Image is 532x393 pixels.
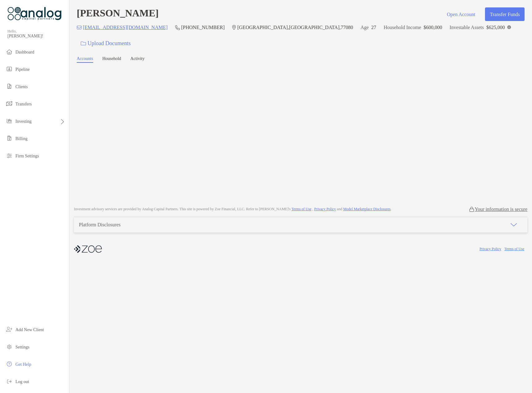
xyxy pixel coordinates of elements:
img: settings icon [6,343,13,350]
a: Privacy Policy [479,247,501,251]
button: Transfer Funds [485,7,525,21]
p: Age [361,23,369,31]
a: Household [102,56,121,63]
p: $600,000 [424,23,442,31]
a: Terms of Use [291,207,311,211]
h4: [PERSON_NAME] [77,7,159,21]
img: Phone Icon [175,25,180,30]
span: Billing [15,136,28,141]
p: 27 [371,23,376,31]
img: Zoe Logo [7,2,62,25]
img: Email Icon [77,26,82,29]
span: [PERSON_NAME]! [7,34,65,39]
img: pipeline icon [6,65,13,73]
span: Pipeline [15,67,30,72]
p: [GEOGRAPHIC_DATA] , [GEOGRAPHIC_DATA] , 77080 [237,23,353,31]
span: Log out [15,379,29,384]
img: dashboard icon [6,48,13,55]
img: billing icon [6,135,13,142]
img: add_new_client icon [6,326,13,333]
a: Activity [131,56,145,63]
span: Get Help [15,362,31,367]
p: Household Income [384,23,421,31]
p: [PHONE_NUMBER] [181,23,225,31]
span: Dashboard [15,50,34,54]
img: icon arrow [510,221,517,229]
a: Upload Documents [77,37,135,50]
a: Accounts [77,56,93,63]
p: Investment advisory services are provided by Analog Capital Partners . This site is powered by Zo... [74,207,392,211]
a: Terms of Use [504,247,524,251]
span: Clients [15,84,28,89]
img: transfers icon [6,100,13,107]
p: [EMAIL_ADDRESS][DOMAIN_NAME] [83,23,168,31]
span: Transfers [15,102,32,106]
div: Platform Disclosures [79,222,121,228]
p: Your information is secure [475,206,527,212]
a: Privacy Policy [314,207,336,211]
button: Open Account [442,7,480,21]
img: logout icon [6,378,13,385]
img: clients icon [6,83,13,90]
span: Add New Client [15,327,44,332]
span: Investing [15,119,32,124]
img: firm-settings icon [6,152,13,159]
a: Model Marketplace Disclosures [343,207,390,211]
img: investing icon [6,117,13,125]
p: $625,000 [486,23,505,31]
img: Location Icon [232,25,236,30]
span: Settings [15,345,29,349]
span: Firm Settings [15,154,39,158]
p: Investable Assets [450,23,484,31]
img: Info Icon [507,25,511,29]
img: get-help icon [6,360,13,368]
img: company logo [74,242,102,256]
img: button icon [81,41,86,46]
